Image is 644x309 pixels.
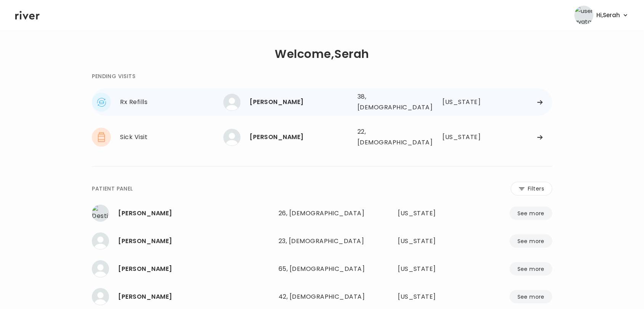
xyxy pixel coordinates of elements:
div: Illinois [398,264,459,274]
div: 26, [DEMOGRAPHIC_DATA] [279,208,366,219]
div: 22, [DEMOGRAPHIC_DATA] [357,126,418,148]
img: Luis Delgado Rodriguez [223,129,240,146]
div: Missouri [398,236,459,247]
div: PATIENT PANEL [92,184,133,193]
div: 38, [DEMOGRAPHIC_DATA] [357,91,418,113]
div: Florida [398,208,459,219]
img: Destiny Ford [92,205,109,222]
div: Tennessee [442,97,485,107]
div: Rx Refills [120,97,223,107]
div: 65, [DEMOGRAPHIC_DATA] [279,264,366,274]
img: user avatar [574,6,593,25]
div: Erika Pan Rodriguez [250,97,351,107]
button: user avatarHi,Serah [574,6,629,25]
div: Sick Visit [120,132,223,142]
span: Hi, Serah [596,10,620,21]
div: Destiny Ford [118,208,272,219]
button: See more [509,290,552,303]
div: Andrew Qualls [118,291,272,302]
div: PENDING VISITS [92,72,135,81]
button: See more [509,262,552,275]
div: Florida [442,132,485,142]
button: See more [509,207,552,220]
img: Andrew Qualls [92,288,109,305]
button: See more [509,234,552,248]
div: Texas [398,291,459,302]
h1: Welcome, Serah [275,49,369,59]
div: KEYSHLA HERNANDEZ MARTINEZ [118,236,272,247]
button: Filters [511,182,552,195]
img: Erika Pan Rodriguez [223,94,240,111]
div: 42, [DEMOGRAPHIC_DATA] [279,291,366,302]
img: KEYSHLA HERNANDEZ MARTINEZ [92,232,109,250]
div: Luis Delgado Rodriguez [250,132,351,142]
div: Joanna Bray [118,264,272,274]
img: Joanna Bray [92,260,109,277]
div: 23, [DEMOGRAPHIC_DATA] [279,236,366,247]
